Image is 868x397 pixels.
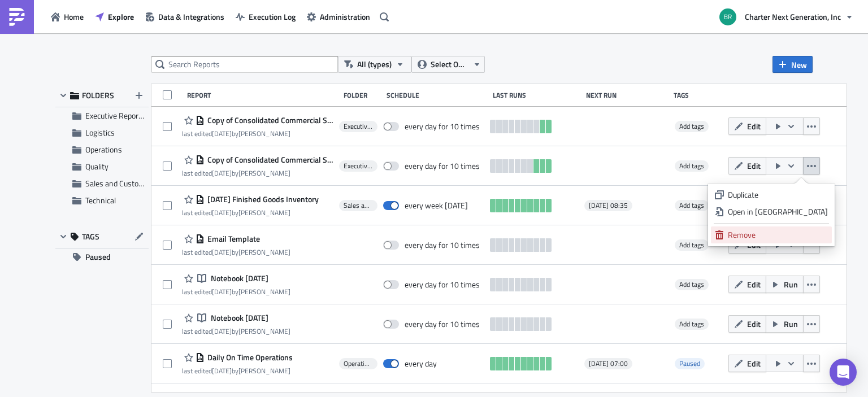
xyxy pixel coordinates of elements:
[85,248,111,265] span: Paused
[182,208,319,217] div: last edited by [PERSON_NAME]
[830,359,857,386] div: Open Intercom Messenger
[249,11,296,23] span: Execution Log
[344,162,372,171] span: Executive Reporting
[205,234,260,244] span: Email Template
[182,129,334,138] div: last edited by [PERSON_NAME]
[45,8,89,25] button: Home
[405,121,480,132] div: every day for 10 times
[85,177,184,189] span: Sales and Customer Accounts
[766,276,804,293] button: Run
[679,279,704,290] span: Add tags
[208,313,268,323] span: Notebook 2025-05-30
[212,247,232,258] time: 2025-07-03T18:39:22Z
[205,194,319,204] span: Monday Finished Goods Inventory
[431,58,468,71] span: Select Owner
[747,160,761,172] span: Edit
[357,58,392,71] span: All (types)
[8,8,26,26] img: PushMetrics
[728,206,828,217] div: Open in [GEOGRAPHIC_DATA]
[728,315,766,333] button: Edit
[675,239,709,251] span: Add tags
[205,155,334,165] span: Copy of Consolidated Commercial Summary - Daily
[675,319,709,330] span: Add tags
[344,91,381,99] div: Folder
[187,91,337,99] div: Report
[301,8,376,25] a: Administration
[212,168,232,178] time: 2025-07-18T13:42:00Z
[89,8,140,25] button: Explore
[747,278,761,290] span: Edit
[791,59,807,71] span: New
[728,229,828,241] div: Remove
[230,8,301,25] button: Execution Log
[338,56,411,73] button: All (types)
[679,319,704,329] span: Add tags
[728,276,766,293] button: Edit
[182,248,290,256] div: last edited by [PERSON_NAME]
[675,279,709,290] span: Add tags
[151,56,338,73] input: Search Reports
[589,201,628,210] span: [DATE] 08:35
[405,280,480,290] div: every day for 10 times
[784,278,798,290] span: Run
[679,160,704,171] span: Add tags
[85,160,108,172] span: Quality
[745,11,841,23] span: Charter Next Generation, Inc
[205,115,334,125] span: Copy of Consolidated Commercial Summary - Daily
[675,358,705,369] span: Paused
[320,11,370,23] span: Administration
[589,359,628,368] span: [DATE] 07:00
[405,359,437,369] div: every day
[85,126,115,138] span: Logistics
[675,121,709,132] span: Add tags
[212,365,232,376] time: 2025-06-24T12:42:58Z
[344,359,372,368] span: Operations
[158,11,224,23] span: Data & Integrations
[747,357,761,369] span: Edit
[784,318,798,330] span: Run
[728,189,828,200] div: Duplicate
[344,201,372,210] span: Sales and Customer Accounts
[586,91,667,99] div: Next Run
[387,91,487,99] div: Schedule
[405,161,480,171] div: every day for 10 times
[82,90,114,101] span: FOLDERS
[82,232,99,242] span: TAGS
[675,160,709,172] span: Add tags
[772,56,813,73] button: New
[411,56,485,73] button: Select Owner
[728,157,766,174] button: Edit
[108,11,134,23] span: Explore
[212,326,232,337] time: 2025-05-30T18:37:54Z
[85,110,151,121] span: Executive Reporting
[493,91,580,99] div: Last Runs
[182,169,334,177] div: last edited by [PERSON_NAME]
[182,287,290,296] div: last edited by [PERSON_NAME]
[679,239,704,250] span: Add tags
[679,358,700,369] span: Paused
[405,200,468,211] div: every week on Monday
[212,128,232,139] time: 2025-08-16T15:58:22Z
[212,207,232,218] time: 2025-07-03T18:40:59Z
[718,7,737,27] img: Avatar
[674,91,724,99] div: Tags
[140,8,230,25] button: Data & Integrations
[212,286,232,297] time: 2025-05-30T19:53:16Z
[208,273,268,283] span: Notebook 2025-05-30
[747,318,761,330] span: Edit
[747,120,761,132] span: Edit
[55,248,149,265] button: Paused
[182,367,293,375] div: last edited by [PERSON_NAME]
[344,122,372,131] span: Executive Reporting
[728,355,766,372] button: Edit
[85,143,122,155] span: Operations
[766,315,804,333] button: Run
[679,121,704,132] span: Add tags
[728,117,766,135] button: Edit
[64,11,84,23] span: Home
[405,240,480,250] div: every day for 10 times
